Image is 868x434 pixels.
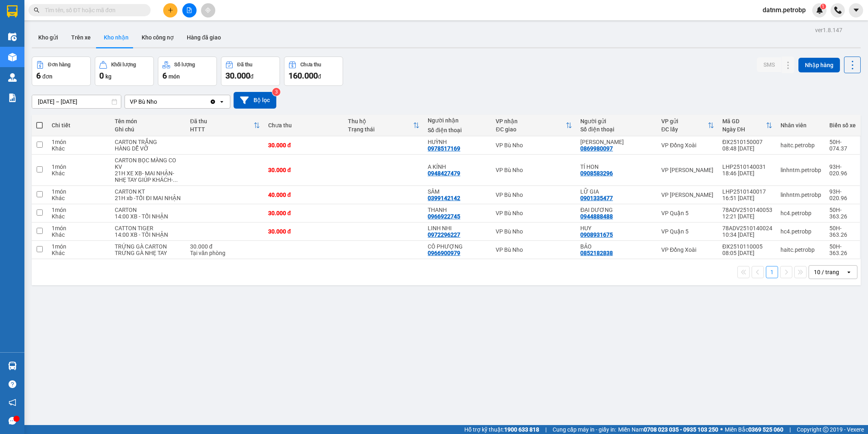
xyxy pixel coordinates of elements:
[300,62,321,68] div: Chưa thu
[580,118,653,124] div: Người gửi
[32,95,121,108] input: Select a date range.
[115,213,181,220] div: 14:00 XB - TỐI NHẬN
[115,207,181,213] div: CARTON
[268,122,340,129] div: Chưa thu
[722,126,766,133] div: Ngày ĐH
[820,4,826,9] sup: 1
[580,126,653,133] div: Số điện thoại
[661,118,708,124] div: VP gửi
[545,425,547,434] span: |
[789,425,791,434] span: |
[580,225,653,231] div: HUY
[318,73,321,80] span: đ
[111,62,136,68] div: Khối lượng
[186,7,192,13] span: file-add
[42,73,52,80] span: đơn
[829,243,856,256] div: 50H-363.26
[829,188,856,201] div: 93H-020.96
[849,3,863,17] button: caret-down
[130,98,157,106] div: VP Bù Nho
[158,98,159,106] input: Selected VP Bù Nho.
[52,139,107,145] div: 1 món
[428,127,488,133] div: Số điện thoại
[722,243,772,250] div: ĐX2510110005
[661,228,714,235] div: VP Quận 5
[496,142,572,148] div: VP Bù Nho
[428,164,488,170] div: A KÍNH
[348,118,413,124] div: Thu hộ
[496,246,572,253] div: VP Bù Nho
[722,213,772,220] div: 12:21 [DATE]
[163,3,177,17] button: plus
[846,269,852,275] svg: open
[722,139,772,145] div: ĐX2510150007
[52,145,107,152] div: Khác
[428,188,488,195] div: SÂM
[34,7,39,13] span: search
[97,28,135,47] button: Kho nhận
[496,118,566,124] div: VP nhận
[52,213,107,220] div: Khác
[8,73,17,82] img: warehouse-icon
[8,53,17,61] img: warehouse-icon
[661,210,714,216] div: VP Quận 5
[722,145,772,152] div: 08:48 [DATE]
[52,207,107,213] div: 1 món
[173,177,178,183] span: ...
[661,167,714,173] div: VP [PERSON_NAME]
[823,427,829,432] span: copyright
[781,246,821,253] div: haitc.petrobp
[815,26,842,35] div: ver 1.8.147
[496,167,572,173] div: VP Bù Nho
[225,71,250,81] span: 30.000
[115,243,181,250] div: TRỨNG GÀ CARTON
[781,210,821,216] div: hc4.petrobp
[182,3,197,17] button: file-add
[496,126,566,133] div: ĐC giao
[757,57,781,72] button: SMS
[268,167,340,173] div: 30.000 đ
[661,126,708,133] div: ĐC lấy
[52,122,107,129] div: Chi tiết
[580,145,613,152] div: 0869980097
[115,170,181,183] div: 21H XE XB- MAI NHẬN- NHẸ TAY GIÚP KHÁCH- ƯỚT NHẸ
[272,88,280,96] sup: 3
[221,57,280,86] button: Đã thu30.000đ
[580,195,613,201] div: 0901335477
[168,73,180,80] span: món
[115,118,181,124] div: Tên món
[781,228,821,235] div: hc4.petrobp
[722,225,772,231] div: 78ADV2510140024
[618,425,718,434] span: Miền Nam
[268,192,340,198] div: 40.000 đ
[722,207,772,213] div: 78ADV2510140053
[829,164,856,177] div: 93H-020.96
[496,228,572,235] div: VP Bù Nho
[781,167,821,173] div: linhntm.petrobp
[8,33,17,41] img: warehouse-icon
[190,118,254,124] div: Đã thu
[504,426,539,433] strong: 1900 633 818
[190,250,260,256] div: Tại văn phòng
[52,243,107,250] div: 1 món
[8,362,17,370] img: warehouse-icon
[428,231,460,238] div: 0972296227
[428,243,488,250] div: CÔ PHƯỢNG
[115,195,181,201] div: 21H xb -TỐI ĐI MAI NHẬN
[580,231,613,238] div: 0908931675
[115,231,181,238] div: 14:00 XB - TỐI NHẬN
[580,164,653,170] div: TÍ HON
[115,139,181,145] div: CARTON TRẮNG
[756,5,812,15] span: datnm.petrobp
[718,115,776,136] th: Toggle SortBy
[210,98,216,105] svg: Clear value
[48,62,70,68] div: Đơn hàng
[580,188,653,195] div: LỮ GIA
[766,266,778,278] button: 1
[52,250,107,256] div: Khác
[32,57,91,86] button: Đơn hàng6đơn
[661,142,714,148] div: VP Đồng Xoài
[661,246,714,253] div: VP Đồng Xoài
[492,115,576,136] th: Toggle SortBy
[268,210,340,216] div: 30.000 đ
